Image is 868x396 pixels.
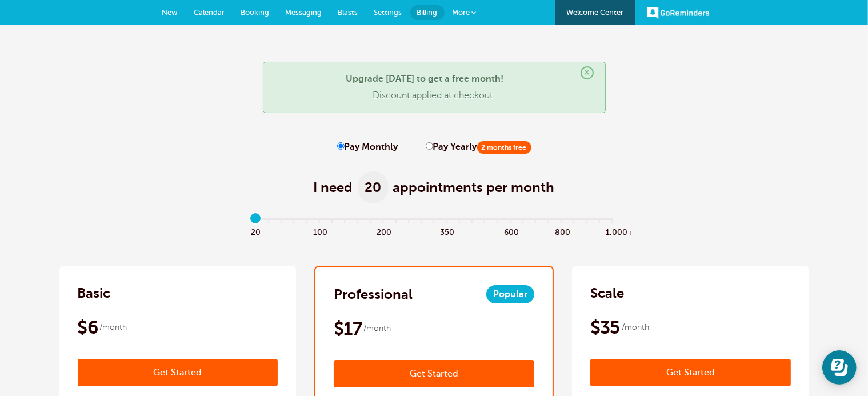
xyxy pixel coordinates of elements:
iframe: Resource center [822,350,857,385]
span: Booking [241,8,270,17]
a: Get Started [78,359,278,386]
label: Pay Monthly [337,142,398,153]
span: Popular [486,285,534,303]
input: Pay Yearly2 months free [426,142,433,150]
a: Get Started [590,359,791,386]
span: Billing [417,8,438,17]
label: Pay Yearly [426,142,531,153]
span: $35 [590,316,620,339]
h2: Scale [590,284,624,302]
h2: Professional [334,285,413,303]
span: /month [99,321,127,334]
strong: Upgrade [DATE] to get a free month! [346,74,503,84]
span: New [162,8,178,17]
span: 20 [358,171,389,203]
span: 2 months free [477,141,531,154]
span: /month [363,322,391,335]
span: Settings [374,8,402,17]
span: Messaging [286,8,322,17]
span: /month [622,321,649,334]
span: 800 [555,225,567,238]
span: 20 [250,225,262,238]
h2: Basic [78,284,111,302]
span: 1,000+ [606,225,618,238]
span: $6 [78,316,98,339]
span: More [453,8,470,17]
span: 350 [440,225,453,238]
input: Pay Monthly [337,142,345,150]
span: 100 [313,225,326,238]
span: Blasts [338,8,358,17]
span: appointments per month [393,178,555,197]
a: Get Started [334,360,534,387]
span: 200 [377,225,389,238]
a: Billing [410,5,445,20]
span: $17 [334,317,362,340]
span: Calendar [194,8,225,17]
p: Discount applied at checkout. [275,90,594,101]
span: I need [314,178,353,197]
span: 600 [504,225,517,238]
span: × [581,66,594,79]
